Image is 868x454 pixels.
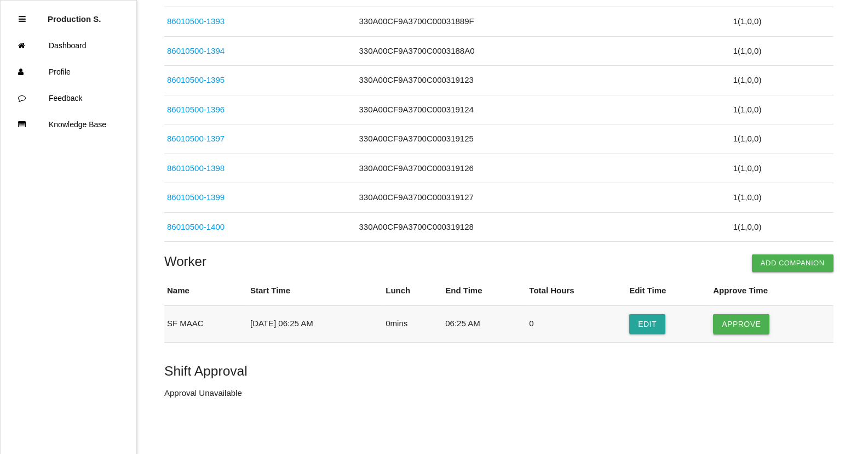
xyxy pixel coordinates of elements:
[48,6,101,24] p: Production Shifts
[357,124,731,154] td: 330A00CF9A3700C000319125
[357,36,731,66] td: 330A00CF9A3700C0003188A0
[731,95,833,124] td: 1 ( 1 , 0 , 0 )
[731,66,833,95] td: 1 ( 1 , 0 , 0 )
[1,85,136,111] a: Feedback
[626,276,710,305] th: Edit Time
[167,134,225,143] a: 86010500-1397
[731,7,833,37] td: 1 ( 1 , 0 , 0 )
[357,154,731,183] td: 330A00CF9A3700C000319126
[19,6,26,32] div: Close
[442,305,526,342] td: 06:25 AM
[731,36,833,66] td: 1 ( 1 , 0 , 0 )
[164,276,248,305] th: Name
[731,183,833,213] td: 1 ( 1 , 0 , 0 )
[442,276,526,305] th: End Time
[164,387,833,400] p: Approval Unavailable
[248,276,383,305] th: Start Time
[167,75,225,84] a: 86010500-1395
[731,154,833,183] td: 1 ( 1 , 0 , 0 )
[731,212,833,242] td: 1 ( 1 , 0 , 0 )
[383,276,442,305] th: Lunch
[167,105,225,114] a: 86010500-1396
[248,305,383,342] td: [DATE] 06:25 AM
[164,305,248,342] td: SF MAAC
[629,314,665,334] button: Edit
[164,254,833,269] h4: Worker
[710,276,833,305] th: Approve Time
[1,59,136,85] a: Profile
[357,95,731,124] td: 330A00CF9A3700C000319124
[357,183,731,213] td: 330A00CF9A3700C000319127
[1,111,136,138] a: Knowledge Base
[167,46,225,55] a: 86010500-1394
[526,276,626,305] th: Total Hours
[167,16,225,26] a: 86010500-1393
[731,124,833,154] td: 1 ( 1 , 0 , 0 )
[383,305,442,342] td: 0 mins
[167,163,225,173] a: 86010500-1398
[752,254,833,272] button: Add Companion
[526,305,626,342] td: 0
[357,7,731,37] td: 330A00CF9A3700C00031889F
[167,192,225,202] a: 86010500-1399
[357,66,731,95] td: 330A00CF9A3700C000319123
[357,212,731,242] td: 330A00CF9A3700C000319128
[713,314,769,334] button: Approve
[1,32,136,59] a: Dashboard
[164,364,833,378] h5: Shift Approval
[167,222,225,231] a: 86010500-1400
